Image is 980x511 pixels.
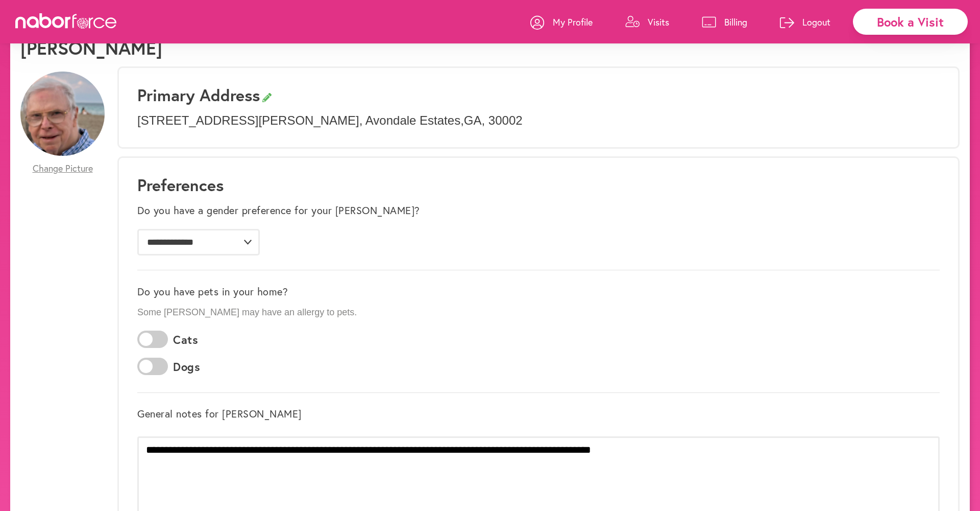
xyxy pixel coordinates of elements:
a: Billing [702,7,747,37]
h1: Preferences [137,175,940,195]
p: My Profile [553,16,593,28]
span: Change Picture [33,163,93,174]
a: My Profile [530,7,593,37]
h1: [PERSON_NAME] [20,37,162,59]
p: [STREET_ADDRESS][PERSON_NAME] , Avondale Estates , GA , 30002 [137,113,940,128]
label: Dogs [173,360,200,374]
p: Some [PERSON_NAME] may have an allergy to pets. [137,307,940,318]
label: Do you have pets in your home? [137,286,288,298]
label: General notes for [PERSON_NAME] [137,408,302,420]
img: TZ3nnTdGRxeLi7h87W0o [20,72,105,156]
label: Do you have a gender preference for your [PERSON_NAME]? [137,204,420,217]
p: Visits [648,16,669,28]
p: Billing [724,16,747,28]
div: Book a Visit [853,9,968,35]
a: Visits [625,7,669,37]
p: Logout [802,16,830,28]
label: Cats [173,333,198,346]
h3: Primary Address [137,85,940,105]
a: Logout [780,7,830,37]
